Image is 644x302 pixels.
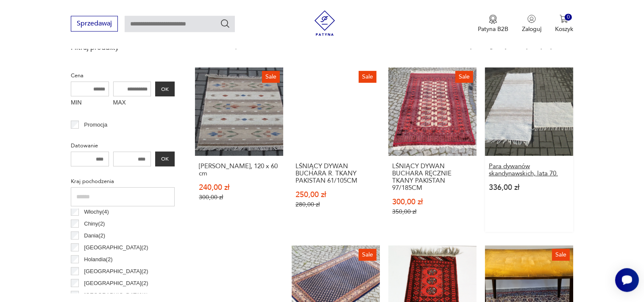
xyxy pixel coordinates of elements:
[199,184,279,191] p: 240,00 zł
[155,152,175,167] button: OK
[478,14,508,33] a: Ikona medaluPatyna B2B
[155,82,175,96] button: OK
[392,208,473,215] p: 350,00 zł
[199,163,279,177] h3: [PERSON_NAME], 120 x 60 cm
[489,184,569,191] p: 336,00 zł
[312,10,337,36] img: Patyna - sklep z meblami i dekoracjami vintage
[84,231,105,240] p: Dania ( 2 )
[84,207,109,217] p: Włochy ( 4 )
[296,163,376,184] h3: LŚNIĄCY DYWAN BUCHARA R. TKANY PAKISTAN 61/105CM
[84,243,148,252] p: [GEOGRAPHIC_DATA] ( 2 )
[71,71,175,80] p: Cena
[555,25,573,33] p: Koszyk
[296,201,376,208] p: 280,00 zł
[113,96,151,110] label: MAX
[292,68,380,232] a: SaleLŚNIĄCY DYWAN BUCHARA R. TKANY PAKISTAN 61/105CMLŚNIĄCY DYWAN BUCHARA R. TKANY PAKISTAN 61/10...
[195,68,283,232] a: SaleDywan Rölakan, 120 x 60 cm[PERSON_NAME], 120 x 60 cm240,00 zł300,00 zł
[489,163,569,177] h3: Para dywanów skandynawskich, lata 70.
[522,25,541,33] p: Zaloguj
[388,68,477,232] a: SaleLŚNIĄCY DYWAN BUCHARA RĘCZNIE TKANY PAKISTAN 97/185CMLŚNIĄCY DYWAN BUCHARA RĘCZNIE TKANY PAKI...
[71,96,109,110] label: MIN
[71,16,118,31] button: Sprzedawaj
[565,14,572,21] div: 0
[615,268,639,292] iframe: Smartsupp widget button
[296,191,376,198] p: 250,00 zł
[84,219,105,229] p: Chiny ( 2 )
[84,267,148,276] p: [GEOGRAPHIC_DATA] ( 2 )
[478,14,508,33] button: Patyna B2B
[71,21,118,27] a: Sprzedawaj
[71,177,175,186] p: Kraj pochodzenia
[84,255,112,264] p: Holandia ( 2 )
[220,18,230,28] button: Szukaj
[392,163,473,192] h3: LŚNIĄCY DYWAN BUCHARA RĘCZNIE TKANY PAKISTAN 97/185CM
[84,120,107,130] p: Promocja
[84,279,148,288] p: [GEOGRAPHIC_DATA] ( 2 )
[71,141,175,150] p: Datowanie
[522,14,541,33] button: Zaloguj
[560,14,568,23] img: Ikona koszyka
[489,14,497,24] img: Ikona medalu
[199,194,279,201] p: 300,00 zł
[392,198,473,206] p: 300,00 zł
[478,25,508,33] p: Patyna B2B
[84,291,148,300] p: [GEOGRAPHIC_DATA] ( 1 )
[485,68,573,232] a: Para dywanów skandynawskich, lata 70.Para dywanów skandynawskich, lata 70.336,00 zł
[555,14,573,33] button: 0Koszyk
[527,14,536,23] img: Ikonka użytkownika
